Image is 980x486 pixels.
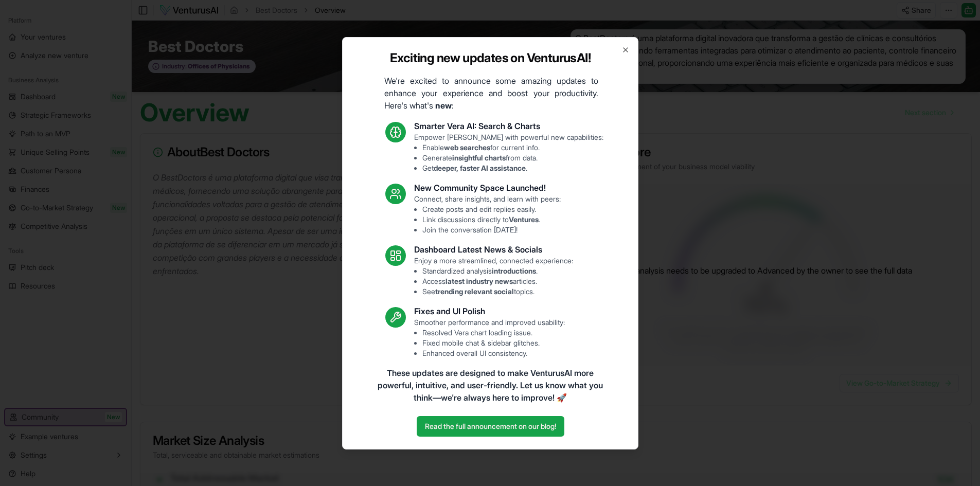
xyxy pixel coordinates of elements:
[414,194,561,235] p: Connect, share insights, and learn with peers:
[414,243,573,256] h3: Dashboard Latest News & Socials
[452,153,506,162] strong: insightful charts
[422,348,565,358] li: Enhanced overall UI consistency.
[414,120,603,132] h3: Smarter Vera AI: Search & Charts
[414,305,565,317] h3: Fixes and UI Polish
[509,215,539,224] strong: Ventures
[414,317,565,358] p: Smoother performance and improved usability:
[422,163,603,173] li: Get .
[422,276,573,286] li: Access articles.
[435,100,452,111] strong: new
[444,143,490,152] strong: web searches
[422,214,561,225] li: Link discussions directly to .
[446,277,513,285] strong: latest industry news
[422,153,603,163] li: Generate from data.
[414,182,561,194] h3: New Community Space Launched!
[414,132,603,173] p: Empower [PERSON_NAME] with powerful new capabilities:
[422,266,573,276] li: Standardized analysis .
[414,256,573,297] p: Enjoy a more streamlined, connected experience:
[389,50,590,66] h2: Exciting new updates on VenturusAI!
[422,328,565,338] li: Resolved Vera chart loading issue.
[422,286,573,297] li: See topics.
[492,266,536,275] strong: introductions
[434,164,526,172] strong: deeper, faster AI assistance
[422,225,561,235] li: Join the conversation [DATE]!
[375,367,605,404] p: These updates are designed to make VenturusAI more powerful, intuitive, and user-friendly. Let us...
[422,338,565,348] li: Fixed mobile chat & sidebar glitches.
[376,75,607,112] p: We're excited to announce some amazing updates to enhance your experience and boost your producti...
[422,204,561,214] li: Create posts and edit replies easily.
[422,142,603,153] li: Enable for current info.
[416,416,564,437] a: Read the full announcement on our blog!
[435,287,514,296] strong: trending relevant social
